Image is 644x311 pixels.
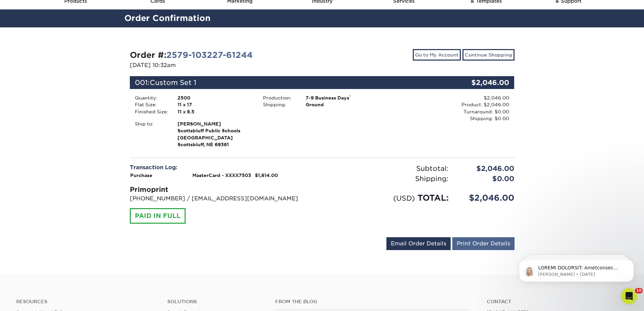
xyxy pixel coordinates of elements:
[130,94,172,101] div: Quantity:
[258,101,301,108] div: Shipping:
[454,163,520,174] div: $2,046.00
[386,237,451,250] a: Email Order Details
[635,288,643,293] span: 10
[177,127,253,134] span: Scottsbluff Public Schools
[166,50,253,60] a: 2579-103227-61244
[172,94,258,101] div: 2500
[130,163,317,172] div: Transaction Log:
[177,134,253,141] span: [GEOGRAPHIC_DATA]
[167,299,265,305] h4: Solutions
[2,290,57,309] iframe: Google Customer Reviews
[16,299,157,305] h4: Resources
[509,245,644,293] iframe: Intercom notifications message
[130,101,172,108] div: Flat Size:
[450,76,515,89] div: $2,046.00
[172,101,258,108] div: 11 x 17
[462,49,515,61] a: Continue Shopping
[301,94,386,101] div: 7-9 Business Days
[418,193,449,203] span: TOTAL:
[454,174,520,184] div: $0.00
[150,79,196,87] span: Custom Set 1
[255,173,278,178] strong: $1,814.00
[454,192,520,204] div: $2,046.00
[192,173,251,178] strong: MasterCard - XXXX7503
[130,208,186,224] div: PAID IN FULL
[258,94,301,101] div: Production:
[301,101,386,108] div: Ground
[130,195,317,203] p: [PHONE_NUMBER] / [EMAIL_ADDRESS][DOMAIN_NAME]
[275,299,469,305] h4: From the Blog
[172,108,258,115] div: 11 x 8.5
[130,61,317,69] p: [DATE] 10:32am
[393,194,415,202] small: (USD)
[119,12,525,25] h2: Order Confirmation
[130,76,450,89] div: 001:
[177,120,253,127] span: [PERSON_NAME]
[130,120,172,148] div: Ship to:
[386,101,509,122] div: Product: $2,046.00 Turnaround: $0.00 Shipping: $0.00
[130,50,253,60] strong: Order #:
[177,120,253,147] strong: Scottsbluff, NE 69361
[322,163,454,174] div: Subtotal:
[621,288,637,304] iframe: Intercom live chat
[130,108,172,115] div: Finished Size:
[130,173,152,178] strong: Purchase
[322,174,454,184] div: Shipping:
[130,184,317,195] div: Primoprint
[487,299,628,305] a: Contact
[413,49,461,61] a: Go to My Account
[386,94,509,101] div: $2,046.00
[452,237,515,250] a: Print Order Details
